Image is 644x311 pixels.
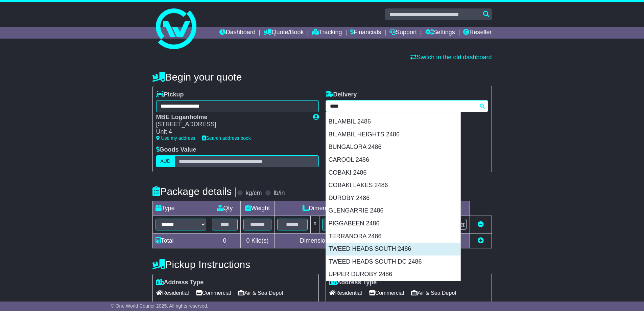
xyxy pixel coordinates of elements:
div: UPPER DUROBY 2486 [326,268,460,281]
label: AUD [156,155,175,167]
td: Qty [209,201,240,216]
span: Residential [329,288,362,298]
div: COBAKI 2486 [326,166,460,179]
div: TERRANORA 2486 [326,230,460,243]
a: Quote/Book [264,27,304,39]
td: Kilo(s) [240,233,275,248]
h4: Pickup Instructions [152,259,319,270]
div: BUNGALORA 2486 [326,141,460,154]
a: Tracking [312,27,342,39]
td: Total [152,233,209,248]
label: Goods Value [156,146,196,154]
td: Dimensions (L x W x H) [275,201,400,216]
span: Air & Sea Depot [238,288,283,298]
div: PIGGABEEN 2486 [326,217,460,230]
div: BILAMBIL HEIGHTS 2486 [326,128,460,141]
span: © One World Courier 2025. All rights reserved. [111,303,209,309]
div: TWEED HEADS SOUTH DC 2486 [326,256,460,268]
div: [STREET_ADDRESS] [156,121,306,128]
label: Pickup [156,91,184,98]
div: BILAMBIL 2486 [326,115,460,128]
a: Support [389,27,417,39]
label: Delivery [326,91,357,98]
a: Reseller [463,27,492,39]
a: Search address book [202,135,251,141]
a: Settings [425,27,455,39]
a: Switch to the old dashboard [410,54,492,61]
label: Address Type [329,279,377,286]
div: TWEED HEADS SOUTH 2486 [326,243,460,256]
a: Dashboard [219,27,256,39]
div: COBAKI LAKES 2486 [326,179,460,192]
typeahead: Please provide city [326,100,488,112]
span: 0 [246,237,249,244]
div: MBE Loganholme [156,114,306,121]
td: Type [152,201,209,216]
td: Weight [240,201,275,216]
span: Residential [156,288,189,298]
span: Air & Sea Depot [411,288,456,298]
div: DUROBY 2486 [326,192,460,205]
div: CAROOL 2486 [326,154,460,166]
td: Dimensions in Centimetre(s) [275,233,400,248]
a: Use my address [156,135,195,141]
label: lb/in [273,190,285,197]
a: Remove this item [478,221,484,228]
h4: Begin your quote [152,71,492,83]
span: Commercial [196,288,231,298]
label: kg/cm [245,190,262,197]
a: Add new item [478,237,484,244]
td: x [311,216,319,233]
div: Unit 4 [156,128,306,136]
label: Address Type [156,279,204,286]
td: 0 [209,233,240,248]
a: Financials [350,27,381,39]
div: GLENGARRIE 2486 [326,204,460,217]
span: Commercial [369,288,404,298]
h4: Package details | [152,186,237,197]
